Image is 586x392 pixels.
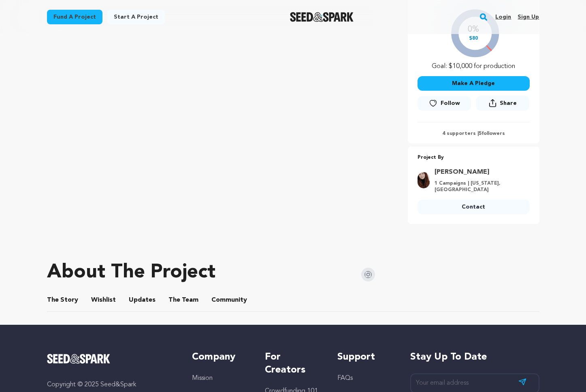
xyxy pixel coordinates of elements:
h5: Support [337,351,394,364]
span: Updates [129,295,156,305]
p: 4 supporters | followers [418,130,530,137]
a: Start a project [107,10,165,24]
span: Share [500,99,517,107]
span: Community [211,295,247,305]
h5: Stay up to date [410,351,539,364]
img: 323dd878e9a1f51f.png [418,172,430,188]
p: Project By [418,153,530,162]
span: The [168,295,180,305]
button: Share [476,96,529,111]
img: Seed&Spark Instagram Icon [361,268,375,281]
img: Seed&Spark Logo [47,354,111,364]
a: Seed&Spark Homepage [290,12,354,22]
a: Fund a project [47,10,102,24]
a: Mission [192,375,213,381]
a: Contact [418,200,530,214]
p: 1 Campaigns | [US_STATE], [GEOGRAPHIC_DATA] [435,180,525,193]
span: Story [47,295,78,305]
h5: Company [192,351,248,364]
span: Follow [441,99,460,107]
span: Team [168,295,198,305]
h5: For Creators [265,351,321,377]
a: Follow [418,96,471,111]
a: FAQs [337,375,353,381]
span: The [47,295,59,305]
span: Wishlist [91,295,116,305]
a: Seed&Spark Homepage [47,354,176,364]
span: 5 [479,131,482,136]
a: Sign up [518,11,539,23]
p: Copyright © 2025 Seed&Spark [47,380,176,390]
img: Seed&Spark Logo Dark Mode [290,12,354,22]
a: Goto Kate Fugitt profile [435,167,525,177]
h1: About The Project [47,263,215,282]
span: Share [476,96,529,114]
button: Make A Pledge [418,76,530,91]
a: Login [495,11,511,23]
